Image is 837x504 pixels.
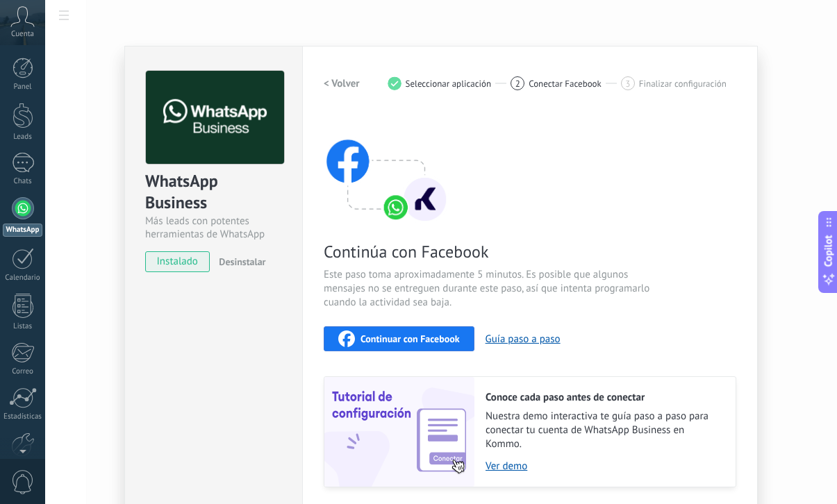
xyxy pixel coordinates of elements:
[146,251,209,272] span: instalado
[3,133,43,142] div: Leads
[3,412,43,421] div: Estadísticas
[625,78,630,90] span: 3
[361,334,460,344] span: Continuar con Facebook
[324,326,474,351] button: Continuar con Facebook
[486,410,722,451] span: Nuestra demo interactiva te guía paso a paso para conectar tu cuenta de WhatsApp Business en Kommo.
[324,71,360,96] button: < Volver
[486,391,722,404] h2: Conoce cada paso antes de conectar
[3,322,43,331] div: Listas
[146,71,284,165] img: logo_main.png
[486,460,722,473] a: Ver demo
[219,255,265,268] span: Desinstalar
[3,224,42,237] div: WhatsApp
[3,177,43,186] div: Chats
[145,215,282,241] div: Más leads con potentes herramientas de WhatsApp
[822,235,836,267] span: Copilot
[3,274,43,283] div: Calendario
[145,170,282,215] div: WhatsApp Business
[529,78,602,89] span: Conectar Facebook
[3,367,43,376] div: Correo
[213,251,265,272] button: Desinstalar
[324,77,360,90] h2: < Volver
[515,78,520,90] span: 2
[486,333,561,346] button: Guía paso a paso
[324,268,654,310] span: Este paso toma aproximadamente 5 minutos. Es posible que algunos mensajes no se entreguen durante...
[3,83,43,92] div: Panel
[406,78,492,89] span: Seleccionar aplicación
[11,30,34,39] span: Cuenta
[639,78,727,89] span: Finalizar configuración
[324,241,654,262] span: Continúa con Facebook
[324,112,449,224] img: connect with facebook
